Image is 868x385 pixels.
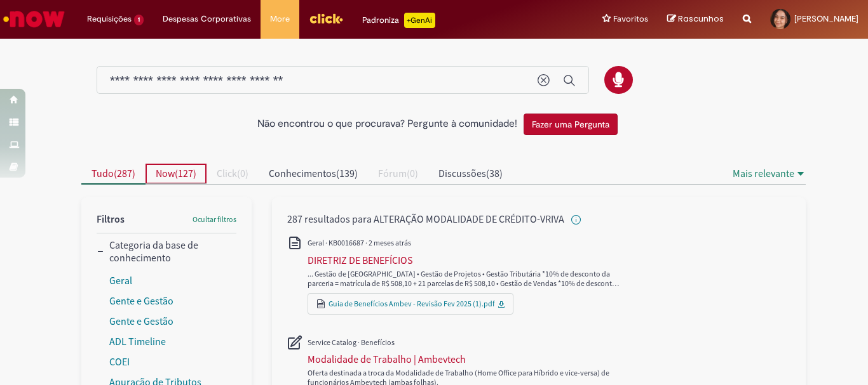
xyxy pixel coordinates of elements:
p: +GenAi [404,13,435,28]
span: [PERSON_NAME] [794,13,858,24]
span: Favoritos [613,13,648,25]
span: Rascunhos [678,13,724,25]
a: Rascunhos [667,13,724,25]
img: ServiceNow [1,6,67,32]
span: Despesas Corporativas [163,13,251,25]
span: 1 [134,15,144,25]
span: More [270,13,290,25]
h2: Não encontrou o que procurava? Pergunte à comunidade! [257,119,517,130]
div: Padroniza [362,13,435,28]
span: Requisições [87,13,132,25]
img: click_logo_yellow_360x200.png [309,9,343,28]
button: Fazer uma Pergunta [524,114,618,135]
